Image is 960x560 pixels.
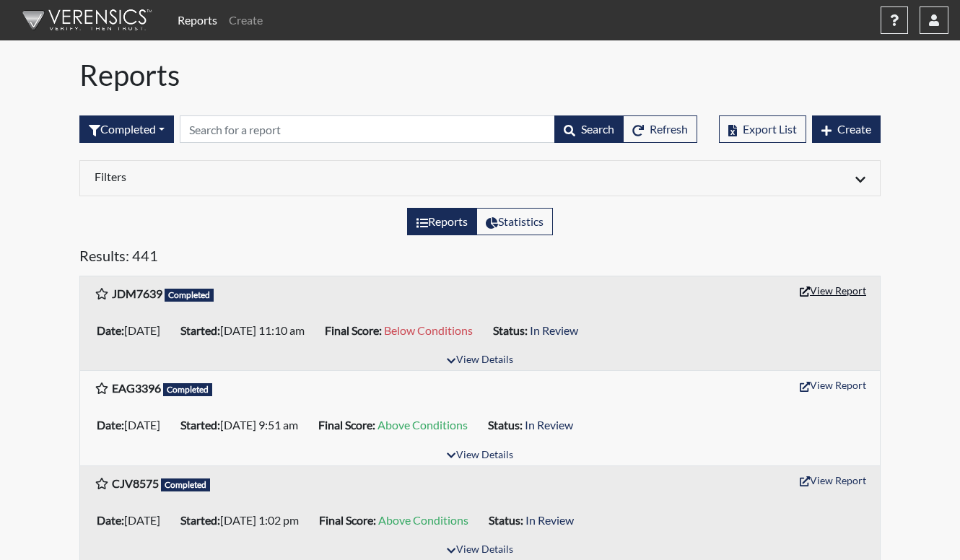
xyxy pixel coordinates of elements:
button: Create [812,115,881,143]
b: Final Score: [319,513,376,527]
div: Click to expand/collapse filters [84,170,876,187]
button: Refresh [623,115,697,143]
button: Export List [719,115,806,143]
span: Completed [165,289,214,302]
b: JDM7639 [112,286,162,300]
span: In Review [525,513,574,527]
button: Search [554,115,624,143]
span: In Review [530,323,578,337]
button: View Details [440,541,519,560]
span: Search [581,122,614,136]
li: [DATE] [91,414,175,437]
b: EAG3396 [112,381,161,395]
span: Completed [161,478,210,491]
span: Below Conditions [384,323,473,337]
button: View Report [793,279,873,302]
b: Started: [180,513,220,527]
b: Date: [97,513,124,527]
h6: Filters [95,170,469,183]
label: View the list of reports [407,208,477,235]
button: View Details [440,351,519,370]
b: Final Score: [325,323,382,337]
span: Refresh [650,122,688,136]
li: [DATE] [91,319,175,342]
h5: Results: 441 [79,247,881,270]
span: In Review [525,418,573,432]
span: Above Conditions [378,513,468,527]
span: Completed [163,383,212,396]
span: Export List [743,122,797,136]
li: [DATE] 9:51 am [175,414,313,437]
a: Reports [172,6,223,35]
b: Final Score: [318,418,375,432]
li: [DATE] 11:10 am [175,319,319,342]
b: Started: [180,418,220,432]
b: Status: [493,323,528,337]
li: [DATE] 1:02 pm [175,509,313,532]
div: Filter by interview status [79,115,174,143]
h1: Reports [79,58,881,92]
span: Above Conditions [378,418,468,432]
button: View Report [793,469,873,491]
button: View Report [793,374,873,396]
b: Started: [180,323,220,337]
li: [DATE] [91,509,175,532]
b: Date: [97,418,124,432]
input: Search by Registration ID, Interview Number, or Investigation Name. [180,115,555,143]
button: Completed [79,115,174,143]
b: Status: [488,418,523,432]
b: Status: [489,513,523,527]
label: View statistics about completed interviews [476,208,553,235]
button: View Details [440,446,519,465]
b: Date: [97,323,124,337]
span: Create [837,122,871,136]
a: Create [223,6,269,35]
b: CJV8575 [112,476,159,490]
